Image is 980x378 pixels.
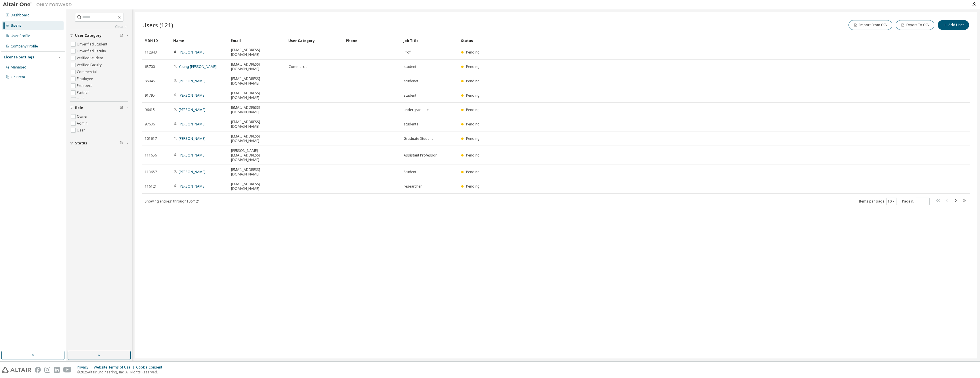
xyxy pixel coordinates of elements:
[179,64,217,69] a: Young [PERSON_NAME]
[145,199,200,204] span: Showing entries 1 through 10 of 121
[466,122,480,127] span: Pending
[77,370,166,375] p: © 2025 Altair Engineering, Inc. All Rights Reserved.
[94,365,136,370] div: Website Terms of Use
[896,20,934,30] button: Export To CSV
[77,120,89,127] label: Admin
[4,55,34,60] div: License Settings
[75,106,83,110] span: Role
[35,367,41,373] img: facebook.svg
[77,89,90,96] label: Partner
[902,198,930,205] span: Page n.
[466,107,480,112] span: Pending
[142,21,173,29] span: Users (121)
[466,93,480,98] span: Pending
[179,169,205,174] a: [PERSON_NAME]
[466,184,480,189] span: Pending
[938,20,969,30] button: Add User
[849,20,892,30] button: Import From CSV
[77,96,85,103] label: Trial
[44,367,50,373] img: instagram.svg
[145,153,157,158] span: 111656
[231,105,283,114] span: [EMAIL_ADDRESS][DOMAIN_NAME]
[461,36,936,45] div: Status
[179,50,205,55] a: [PERSON_NAME]
[70,137,128,150] button: Status
[179,136,205,141] a: [PERSON_NAME]
[179,79,205,83] a: [PERSON_NAME]
[70,29,128,42] button: User Category
[231,148,283,162] span: [PERSON_NAME][EMAIL_ADDRESS][DOMAIN_NAME]
[145,136,157,141] span: 101617
[466,50,480,55] span: Pending
[145,108,155,112] span: 96415
[289,64,308,69] span: Commercial
[136,365,166,370] div: Cookie Consent
[11,75,25,79] div: On Prem
[11,65,26,70] div: Managed
[288,36,341,45] div: User Category
[77,113,89,120] label: Owner
[145,184,157,189] span: 116121
[231,134,283,143] span: [EMAIL_ADDRESS][DOMAIN_NAME]
[145,50,157,55] span: 112843
[404,50,411,55] span: Prof.
[54,367,60,373] img: linkedin.svg
[77,55,104,62] label: Verified Student
[404,184,422,189] span: researcher
[466,169,480,174] span: Pending
[466,153,480,158] span: Pending
[145,122,155,127] span: 97636
[3,2,75,7] img: Altair One
[11,44,38,49] div: Company Profile
[120,33,123,38] span: Clear filter
[231,77,283,86] span: [EMAIL_ADDRESS][DOMAIN_NAME]
[120,141,123,146] span: Clear filter
[404,153,437,158] span: Assistant Professor
[404,93,416,98] span: student
[173,36,226,45] div: Name
[404,170,416,174] span: Student
[231,48,283,57] span: [EMAIL_ADDRESS][DOMAIN_NAME]
[2,367,31,373] img: altair_logo.svg
[63,367,72,373] img: youtube.svg
[75,33,102,38] span: User Category
[231,91,283,100] span: [EMAIL_ADDRESS][DOMAIN_NAME]
[179,184,205,189] a: [PERSON_NAME]
[466,79,480,83] span: Pending
[231,36,284,45] div: Email
[75,141,87,146] span: Status
[77,365,94,370] div: Privacy
[403,36,456,45] div: Job Title
[11,34,30,38] div: User Profile
[231,120,283,129] span: [EMAIL_ADDRESS][DOMAIN_NAME]
[120,106,123,110] span: Clear filter
[179,122,205,127] a: [PERSON_NAME]
[404,108,429,112] span: undergraduate
[77,48,107,55] label: Unverified Faculty
[179,107,205,112] a: [PERSON_NAME]
[859,198,897,205] span: Items per page
[888,199,895,204] button: 10
[144,36,169,45] div: MDH ID
[231,62,283,71] span: [EMAIL_ADDRESS][DOMAIN_NAME]
[77,82,93,89] label: Prospect
[77,75,94,82] label: Employee
[11,23,21,28] div: Users
[70,102,128,114] button: Role
[346,36,399,45] div: Phone
[404,136,433,141] span: Graduate Student
[466,136,480,141] span: Pending
[179,93,205,98] a: [PERSON_NAME]
[145,79,155,83] span: 86045
[77,41,108,48] label: Unverified Student
[77,62,103,68] label: Verified Faculty
[231,167,283,177] span: [EMAIL_ADDRESS][DOMAIN_NAME]
[179,153,205,158] a: [PERSON_NAME]
[404,64,416,69] span: student
[145,93,155,98] span: 91795
[145,64,155,69] span: 63700
[77,68,98,75] label: Commercial
[231,182,283,191] span: [EMAIL_ADDRESS][DOMAIN_NAME]
[70,24,128,29] a: Clear all
[145,170,157,174] span: 113657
